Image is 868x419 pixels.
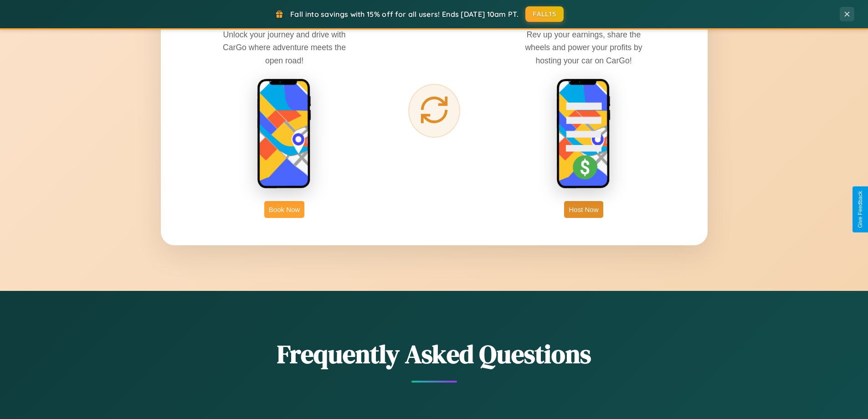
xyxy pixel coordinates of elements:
p: Unlock your journey and drive with CarGo where adventure meets the open road! [216,28,353,67]
div: Give Feedback [857,191,863,228]
button: Host Now [564,201,603,218]
button: Book Now [264,201,304,218]
img: rent phone [257,78,312,190]
img: host phone [556,78,611,190]
span: Fall into savings with 15% off for all users! Ends [DATE] 10am PT. [290,10,519,19]
p: Rev up your earnings, share the wheels and power your profits by hosting your car on CarGo! [515,28,652,67]
h2: Frequently Asked Questions [161,336,708,372]
button: FALL15 [525,6,564,22]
